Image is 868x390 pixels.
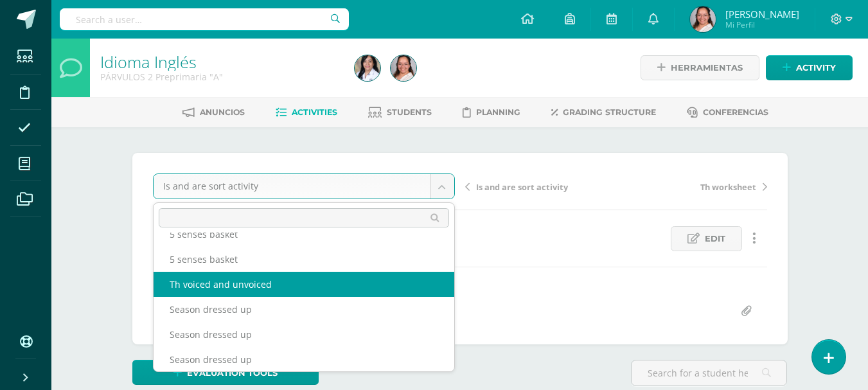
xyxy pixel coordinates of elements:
[154,247,454,272] div: 5 senses basket
[154,272,454,297] div: Th voiced and unvoiced
[154,347,454,372] div: Season dressed up
[154,322,454,347] div: Season dressed up
[154,222,454,247] div: 5 senses basket
[154,297,454,322] div: Season dressed up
